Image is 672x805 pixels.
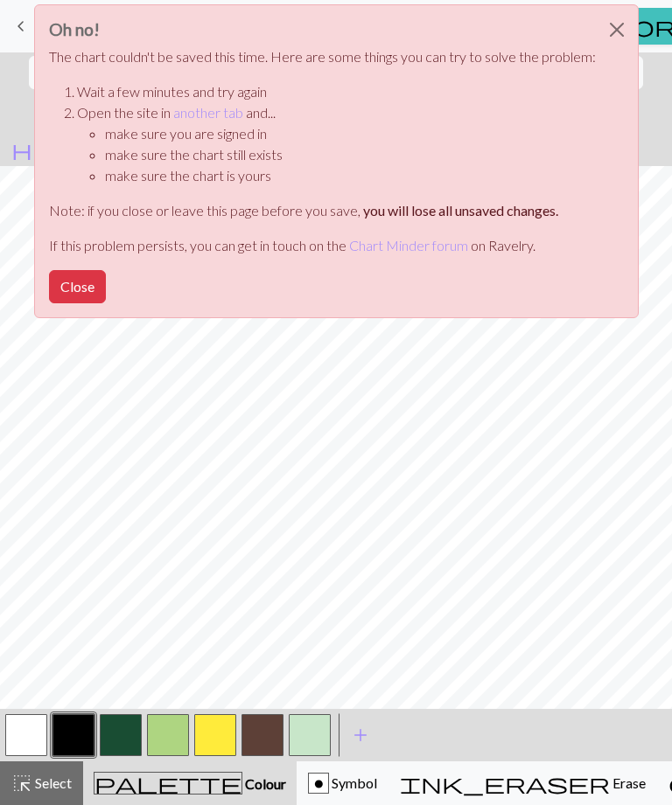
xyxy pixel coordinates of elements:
[596,5,638,54] button: Close
[350,723,371,747] span: add
[77,102,596,186] li: Open the site in and...
[105,123,596,144] li: make sure you are signed in
[83,761,297,805] button: Colour
[329,774,377,791] span: Symbol
[363,202,558,219] strong: you will lose all unsaved changes.
[49,235,596,256] p: If this problem persists, you can get in touch on the on Ravelry.
[400,771,610,795] span: ink_eraser
[349,237,468,253] a: Chart Minder forum
[11,771,32,795] span: highlight_alt
[77,81,596,102] li: Wait a few minutes and try again
[388,761,657,805] button: Erase
[32,774,72,791] span: Select
[49,19,596,39] h3: Oh no!
[297,761,388,805] button: o Symbol
[610,774,646,791] span: Erase
[49,270,106,303] button: Close
[242,775,286,792] span: Colour
[49,46,596,67] p: The chart couldn't be saved this time. Here are some things you can try to solve the problem:
[105,165,596,186] li: make sure the chart is yours
[105,144,596,165] li: make sure the chart still exists
[173,104,243,121] a: another tab
[94,771,241,795] span: palette
[309,774,328,795] div: o
[49,200,596,221] p: Note: if you close or leave this page before you save,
